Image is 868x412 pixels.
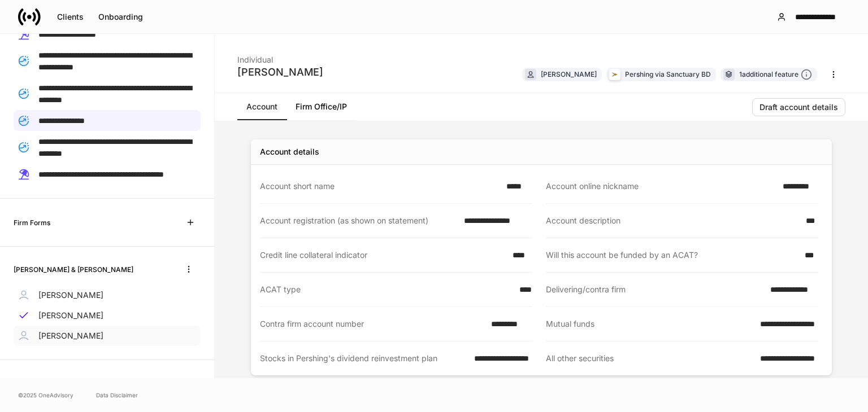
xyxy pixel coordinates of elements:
p: [PERSON_NAME] [38,330,103,341]
div: Individual [237,47,323,65]
div: Mutual funds [546,318,753,330]
div: Account registration (as shown on statement) [260,215,457,226]
div: Contra firm account number [260,318,484,330]
p: [PERSON_NAME] [38,290,103,301]
div: Account online nickname [546,181,776,192]
div: 1 additional feature [739,69,812,81]
button: Clients [50,8,91,26]
a: [PERSON_NAME] [14,326,201,346]
a: Firm Office/IP [287,93,356,120]
a: [PERSON_NAME] [14,285,201,305]
button: Draft account details [752,98,845,116]
p: [PERSON_NAME] [38,310,103,321]
a: Data Disclaimer [96,391,138,400]
div: Onboarding [98,13,143,21]
div: Delivering/contra firm [546,284,763,295]
div: Account description [546,215,799,226]
div: ACAT type [260,284,513,295]
div: Stocks in Pershing's dividend reinvestment plan [260,353,467,364]
button: Onboarding [91,8,150,26]
a: [PERSON_NAME] [14,305,201,326]
div: Pershing via Sanctuary BD [625,69,711,80]
div: All other securities [546,353,753,364]
div: Draft account details [759,103,838,111]
div: Credit line collateral indicator [260,249,506,261]
div: Account short name [260,181,500,192]
h6: Firm Forms [14,217,50,228]
div: [PERSON_NAME] [541,69,597,80]
div: [PERSON_NAME] [237,65,323,79]
div: Will this account be funded by an ACAT? [546,249,798,261]
div: Clients [57,13,84,21]
span: © 2025 OneAdvisory [18,391,73,400]
a: Account [237,93,287,120]
h6: [PERSON_NAME] & [PERSON_NAME] [14,264,133,275]
div: Account details [260,146,319,157]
